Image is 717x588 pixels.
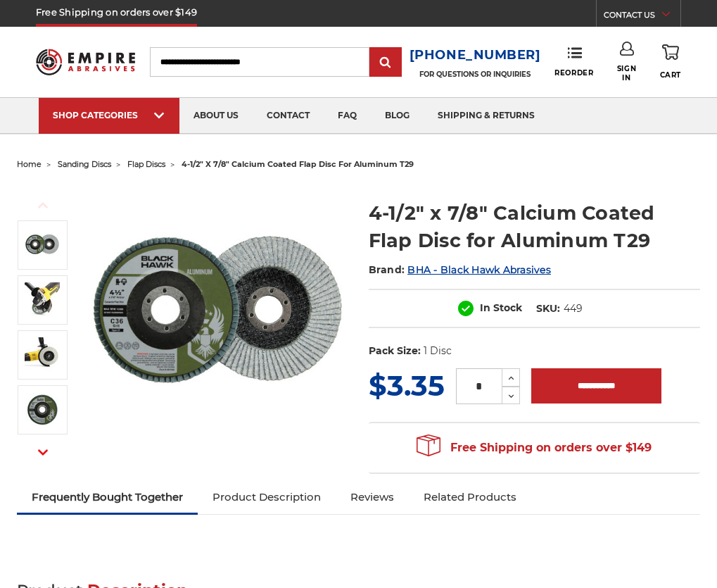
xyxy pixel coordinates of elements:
[369,344,421,358] dt: Pack Size:
[25,392,60,427] img: Black Hawk Abrasives Aluminum Flap Disc
[182,159,414,169] span: 4-1/2" x 7/8" calcium coated flap disc for aluminum t29
[660,42,681,82] a: Cart
[480,301,522,314] span: In Stock
[407,263,551,276] a: BHA - Black Hawk Abrasives
[536,301,560,316] dt: SKU:
[410,70,541,79] p: FOR QUESTIONS OR INQUIRIES
[58,159,111,169] a: sanding discs
[410,45,541,65] a: [PHONE_NUMBER]
[424,98,549,134] a: shipping & returns
[564,301,583,316] dd: 449
[25,227,60,263] img: BHA 4-1/2 Inch Flap Disc for Aluminum
[612,64,641,82] span: Sign In
[660,70,681,80] span: Cart
[36,42,135,81] img: Empire Abrasives
[198,482,336,513] a: Product Description
[127,159,165,169] a: flap discs
[17,482,198,513] a: Frequently Bought Together
[179,98,253,134] a: about us
[369,263,405,276] span: Brand:
[604,7,680,27] a: CONTACT US
[554,68,593,77] span: Reorder
[336,482,409,513] a: Reviews
[424,344,452,358] dd: 1 Disc
[25,282,60,318] img: Disc for grinding aluminum
[369,368,445,403] span: $3.35
[409,482,531,513] a: Related Products
[253,98,324,134] a: contact
[417,434,652,462] span: Free Shipping on orders over $149
[26,190,60,220] button: Previous
[371,98,424,134] a: blog
[17,159,42,169] a: home
[554,46,593,77] a: Reorder
[26,437,60,468] button: Next
[53,110,165,120] div: SHOP CATEGORIES
[25,337,60,373] img: Angle grinder disc for sanding aluminum
[369,199,701,254] h1: 4-1/2" x 7/8" Calcium Coated Flap Disc for Aluminum T29
[324,98,371,134] a: faq
[87,184,348,446] img: BHA 4-1/2 Inch Flap Disc for Aluminum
